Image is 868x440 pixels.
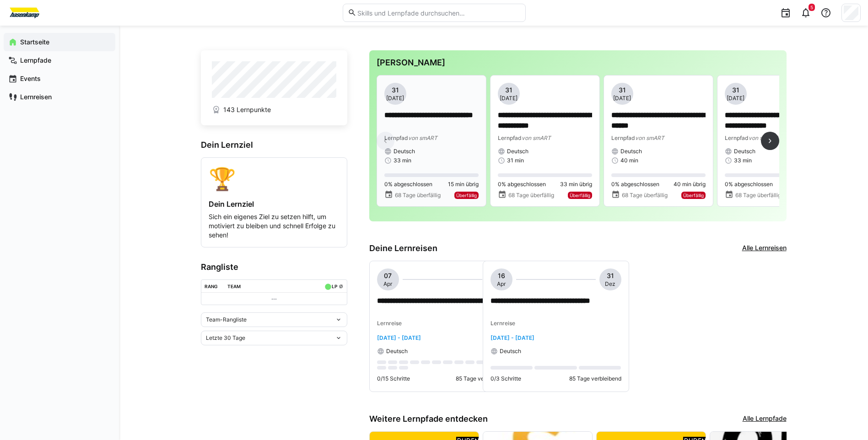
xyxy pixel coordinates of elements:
[377,334,421,341] span: [DATE] - [DATE]
[734,157,752,164] span: 33 min
[727,95,744,102] span: [DATE]
[205,284,218,289] div: Rang
[491,375,521,382] p: 0/3 Schritte
[223,105,271,114] span: 143 Lernpunkte
[497,280,506,288] span: Apr
[377,320,402,327] span: Lernreise
[456,375,508,382] p: 85 Tage verbleibend
[491,320,515,327] span: Lernreise
[384,271,392,280] span: 07
[209,165,340,192] div: 🏆
[206,316,247,323] span: Team-Rangliste
[570,193,590,198] span: Überfällig
[392,86,399,95] span: 31
[613,95,631,102] span: [DATE]
[206,334,245,342] span: Letzte 30 Tage
[732,86,739,95] span: 31
[408,134,437,141] span: von smART
[491,334,534,341] span: [DATE] - [DATE]
[369,243,437,253] h3: Deine Lernreisen
[377,375,410,382] p: 0/15 Schritte
[810,5,813,10] span: 5
[386,95,404,102] span: [DATE]
[674,181,706,188] span: 40 min übrig
[735,192,781,199] span: 68 Tage überfällig
[742,243,787,253] a: Alle Lernreisen
[507,157,524,164] span: 31 min
[683,193,704,198] span: Überfällig
[749,134,778,141] span: von smART
[386,348,408,355] span: Deutsch
[332,284,337,289] div: LP
[635,134,664,141] span: von smART
[456,193,477,198] span: Überfällig
[498,181,546,188] span: 0% abgeschlossen
[507,148,528,155] span: Deutsch
[498,271,505,280] span: 16
[522,134,551,141] span: von smART
[620,157,638,164] span: 40 min
[369,414,488,424] h3: Weitere Lernpfade entdecken
[508,192,554,199] span: 68 Tage überfällig
[607,271,614,280] span: 31
[201,140,347,150] h3: Dein Lernziel
[569,375,621,382] p: 85 Tage verbleibend
[505,86,512,95] span: 31
[448,181,479,188] span: 15 min übrig
[734,148,755,155] span: Deutsch
[227,284,241,289] div: Team
[339,282,343,290] a: ø
[356,9,520,17] input: Skills und Lernpfade durchsuchen…
[611,181,659,188] span: 0% abgeschlossen
[384,134,408,141] span: Lernpfad
[500,95,518,102] span: [DATE]
[743,414,787,424] a: Alle Lernpfade
[611,134,635,141] span: Lernpfad
[725,134,749,141] span: Lernpfad
[209,199,340,209] h4: Dein Lernziel
[605,280,615,288] span: Dez
[619,86,626,95] span: 31
[377,58,779,68] h3: [PERSON_NAME]
[395,192,441,199] span: 68 Tage überfällig
[209,212,340,240] p: Sich ein eigenes Ziel zu setzen hilft, um motiviert zu bleiben und schnell Erfolge zu sehen!
[500,348,521,355] span: Deutsch
[201,262,347,272] h3: Rangliste
[620,148,642,155] span: Deutsch
[560,181,592,188] span: 33 min übrig
[394,148,415,155] span: Deutsch
[384,181,432,188] span: 0% abgeschlossen
[622,192,668,199] span: 68 Tage überfällig
[498,134,522,141] span: Lernpfad
[725,181,773,188] span: 0% abgeschlossen
[383,280,392,288] span: Apr
[394,157,411,164] span: 33 min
